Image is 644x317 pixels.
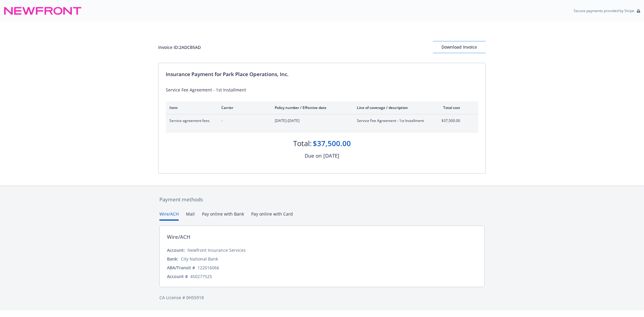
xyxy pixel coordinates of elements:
div: Newfront Insurance Services [187,247,246,253]
button: Mail [186,211,195,221]
button: Download Invoice [433,41,486,53]
button: expand content [465,118,475,128]
button: Pay online with Card [251,211,293,221]
div: [DATE] [323,152,339,160]
div: Carrier [221,105,265,110]
div: Total cost [437,105,460,110]
button: Pay online with Bank [202,211,244,221]
div: Item [169,105,212,110]
div: ABA/Transit # [167,264,195,271]
div: Line of coverage / description [357,105,428,110]
div: Bank: [167,256,178,262]
div: $37,500.00 [313,138,351,149]
div: Payment methods [159,196,485,203]
span: $37,500.00 [437,118,460,123]
div: Invoice ID: 2ADCB5AD [158,44,201,50]
span: [DATE]-[DATE] [275,118,347,123]
div: 122016066 [197,264,219,271]
div: 450277525 [190,273,212,280]
div: City National Bank [181,256,218,262]
div: Service Fee Agreement - 1st Installment [166,87,478,93]
div: Wire/ACH [167,233,191,241]
span: Service agreement fees [169,118,212,123]
div: Account # [167,273,188,280]
span: Service Fee Agreement - 1st Installment [357,118,428,123]
button: Wire/ACH [159,211,179,221]
div: Insurance Payment for Park Place Operations, Inc. [166,70,478,78]
div: CA License # 0H55918 [159,294,485,301]
div: Policy number / Effective date [275,105,347,110]
div: Total: [293,138,312,149]
span: - [221,118,265,123]
div: Download Invoice [433,41,486,53]
div: Account: [167,247,185,253]
div: Due on [305,152,322,160]
p: Secure payments provided by Stripe [574,8,634,13]
div: Service agreement fees-[DATE]-[DATE]Service Fee Agreement - 1st Installment$37,500.00expand content [166,114,478,132]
